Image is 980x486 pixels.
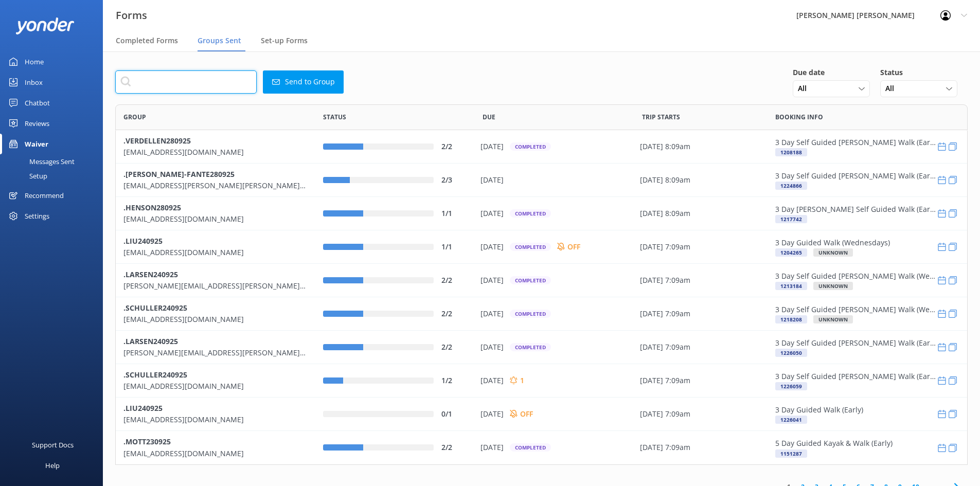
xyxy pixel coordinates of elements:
div: 1213184 [775,282,807,290]
b: .LARSEN240925 [123,269,178,279]
p: OFF [567,241,580,253]
div: row [115,364,968,398]
div: UNKNOWN [813,315,853,323]
div: Inbox [25,72,43,93]
div: row [115,431,968,464]
div: 1208188 [775,148,807,156]
div: Completed [510,142,551,151]
p: [DATE] [480,308,504,319]
div: 1151287 [775,449,807,457]
div: row [115,264,968,297]
div: Completed [510,243,551,251]
b: .SCHULLER240925 [123,302,187,312]
p: 1 [520,375,524,386]
p: [PERSON_NAME][EMAIL_ADDRESS][PERSON_NAME][DOMAIN_NAME] [123,347,308,358]
div: 1204265 [775,248,807,257]
div: grid [115,130,968,464]
p: 3 Day Self Guided [PERSON_NAME] Walk (Wednesdays) [775,271,938,282]
span: All [885,83,900,94]
p: 3 Day Self Guided [PERSON_NAME] Walk (Wednesdays) [775,304,938,315]
p: [EMAIL_ADDRESS][PERSON_NAME][PERSON_NAME][DOMAIN_NAME] [123,180,308,191]
p: [EMAIL_ADDRESS][DOMAIN_NAME] [123,414,308,425]
p: 3 Day Self Guided [PERSON_NAME] Walk (Early) [775,137,938,148]
div: Completed [510,276,551,284]
div: 2/2 [441,442,467,453]
div: row [115,164,968,197]
p: [EMAIL_ADDRESS][DOMAIN_NAME] [123,213,308,225]
div: row [115,230,968,264]
b: .MOTT230925 [123,437,171,446]
div: 1226050 [775,349,807,357]
div: [DATE] 7:09am [640,275,762,286]
div: 1217742 [775,215,807,223]
div: 1224866 [775,182,807,190]
p: 3 Day Self Guided [PERSON_NAME] Walk (Early) [775,337,938,349]
div: [DATE] 7:09am [640,408,762,420]
div: 1226041 [775,416,807,424]
p: [DATE] [480,241,504,253]
span: Trip Starts [642,112,680,122]
b: .LARSEN240925 [123,336,178,346]
h5: Status [880,67,968,78]
p: [DATE] [480,442,504,453]
p: [DATE] [480,408,504,420]
p: [EMAIL_ADDRESS][DOMAIN_NAME] [123,147,308,158]
div: row [115,331,968,364]
p: 3 Day [PERSON_NAME] Self Guided Walk (Early)- HOT DEAL [775,204,938,215]
div: [DATE] 7:09am [640,308,762,319]
div: Setup [6,169,47,183]
div: 2/2 [441,308,467,319]
div: [DATE] 7:09am [640,241,762,253]
p: 3 Day Self Guided [PERSON_NAME] Walk (Early) [775,371,938,382]
div: UNKNOWN [813,282,853,290]
div: Settings [25,206,49,226]
b: .HENSON280925 [123,202,181,212]
div: Messages Sent [6,154,75,169]
p: 5 Day Guided Kayak & Walk (Early) [775,438,893,449]
p: OFF [520,408,533,420]
p: [EMAIL_ADDRESS][DOMAIN_NAME] [123,314,308,325]
div: 0/1 [441,408,467,420]
p: 3 Day Self Guided [PERSON_NAME] Walk (Early) [775,170,938,182]
span: All [798,83,813,94]
span: Group [123,112,146,122]
div: [DATE] 7:09am [640,375,762,386]
div: Home [25,51,44,72]
span: Status [323,112,346,122]
span: Set-up Forms [261,35,308,46]
div: [DATE] 8:09am [640,141,762,152]
b: .SCHULLER240925 [123,369,187,379]
p: [DATE] [480,208,504,219]
div: Completed [510,443,551,452]
div: Help [45,455,60,476]
div: Reviews [25,113,49,134]
a: Setup [6,169,103,183]
div: 2/2 [441,341,467,353]
span: Booking info [775,112,823,122]
p: [PERSON_NAME][EMAIL_ADDRESS][PERSON_NAME][DOMAIN_NAME] [123,280,308,292]
p: [EMAIL_ADDRESS][DOMAIN_NAME] [123,247,308,258]
div: 1218208 [775,315,807,323]
div: Completed [510,310,551,318]
a: Messages Sent [6,154,103,169]
div: Completed [510,343,551,351]
div: UNKNOWN [813,248,853,257]
h5: Due date [793,67,880,78]
div: Support Docs [32,435,74,455]
div: row [115,297,968,331]
p: 3 Day Guided Walk (Wednesdays) [775,237,890,248]
p: [DATE] [480,174,504,186]
div: Recommend [25,185,64,206]
b: .LIU240925 [123,236,163,245]
div: [DATE] 7:09am [640,442,762,453]
div: Waiver [25,134,48,154]
p: [EMAIL_ADDRESS][DOMAIN_NAME] [123,447,308,459]
p: [DATE] [480,341,504,353]
b: .LIU240925 [123,403,163,412]
p: [DATE] [480,141,504,152]
div: row [115,130,968,164]
span: Completed Forms [116,35,178,46]
div: Completed [510,209,551,218]
p: [DATE] [480,275,504,286]
div: row [115,197,968,230]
